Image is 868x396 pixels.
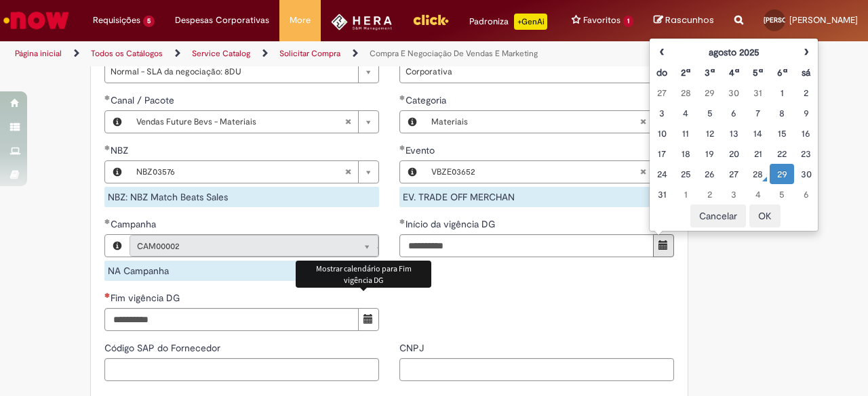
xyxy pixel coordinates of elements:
[431,161,639,183] span: VBZE03652
[726,167,743,181] div: 27 August 2025 Wednesday
[653,106,670,120] div: 03 August 2025 Sunday
[399,95,406,100] span: Obrigatório Preenchido
[104,219,111,224] span: Obrigatório Preenchido
[331,14,393,30] img: HeraLogo.png
[623,16,633,27] span: 1
[290,14,311,27] span: More
[650,62,673,83] th: Domingo
[104,261,379,281] div: NA Campanha
[677,188,694,201] div: 01 September 2025 Monday
[726,188,743,201] div: 03 September 2025 Wednesday
[338,111,358,133] abbr: Limpar campo Canal / Pacote
[749,127,766,140] div: 14 August 2025 Thursday
[797,127,814,140] div: 16 August 2025 Saturday
[399,234,654,257] input: Início da vigência DG 29 August 2025 Friday
[111,144,131,156] span: NBZ
[773,106,790,120] div: 08 August 2025 Friday
[425,111,673,133] a: MateriaisLimpar campo Categoria
[105,111,130,133] button: Canal / Pacote, Visualizar este registro Vendas Future Bevs - Materiais
[137,236,344,257] span: CAM00002
[406,218,498,230] span: Início da vigência DG
[701,188,718,201] div: 02 September 2025 Tuesday
[701,147,718,160] div: 19 August 2025 Tuesday
[653,234,674,257] button: Mostrar calendário para Início da vigência DG
[1,7,71,34] img: ServiceNow
[338,161,358,183] abbr: Limpar campo NBZ
[399,219,406,224] span: Obrigatório Preenchido
[649,38,818,232] div: Escolher data
[797,188,814,201] div: 06 September 2025 Saturday
[399,145,406,150] span: Obrigatório Preenchido
[104,187,379,207] div: NBZ: NBZ Match Beats Sales
[789,14,858,26] span: [PERSON_NAME]
[701,86,718,100] div: 29 July 2025 Tuesday
[653,188,670,201] div: 31 August 2025 Sunday
[654,14,714,27] a: Rascunhos
[111,61,351,83] span: Normal - SLA da negociação: 8DU
[650,42,673,62] th: Mês anterior
[93,14,140,27] span: Requisições
[726,106,743,120] div: 06 August 2025 Wednesday
[469,14,547,30] div: Padroniza
[91,48,163,59] a: Todos os Catálogos
[279,48,340,59] a: Solicitar Compra
[677,147,694,160] div: 18 August 2025 Monday
[773,188,790,201] div: 05 September 2025 Friday
[746,62,770,83] th: Quinta-feira
[10,41,568,66] ul: Trilhas de página
[665,14,714,26] span: Rascunhos
[698,62,722,83] th: Terça-feira
[794,62,818,83] th: Sábado
[794,42,818,62] th: Próximo mês
[749,86,766,100] div: 31 July 2025 Thursday
[192,48,250,59] a: Service Catalog
[653,147,670,160] div: 17 August 2025 Sunday
[653,127,670,140] div: 10 August 2025 Sunday
[797,86,814,100] div: 02 August 2025 Saturday
[406,144,437,156] span: Evento
[653,86,670,100] div: 27 July 2025 Sunday
[104,145,111,150] span: Obrigatório Preenchido
[136,111,344,133] span: Vendas Future Bevs - Materiais
[399,358,674,381] input: CNPJ
[797,106,814,120] div: 09 August 2025 Saturday
[633,111,653,133] abbr: Limpar campo Categoria
[104,217,159,231] label: Somente leitura - Campanha
[653,167,670,181] div: 24 August 2025 Sunday
[175,14,269,27] span: Despesas Corporativas
[701,106,718,120] div: 05 August 2025 Tuesday
[773,167,790,181] div: 29 August 2025 Friday foi selecionado
[431,111,639,133] span: Materiais
[104,342,223,354] span: Código SAP do Fornecedor
[412,9,449,30] img: click_logo_yellow_360x200.png
[406,61,646,83] span: Corporativa
[400,111,425,133] button: Categoria, Visualizar este registro Materiais
[105,235,130,257] button: Campanha, Visualizar este registro CAM00002
[749,147,766,160] div: 21 August 2025 Thursday
[105,161,130,183] button: NBZ, Visualizar este registro NBZ03576
[111,218,159,230] span: Campanha
[701,167,718,181] div: 26 August 2025 Tuesday
[677,106,694,120] div: 04 August 2025 Monday
[370,48,538,59] a: Compra E Negociação De Vendas E Marketing
[358,308,379,331] button: Mostrar calendário para Fim vigência DG
[130,111,378,133] a: Vendas Future Bevs - MateriaisLimpar campo Canal / Pacote
[701,127,718,140] div: 12 August 2025 Tuesday
[406,94,449,106] span: Necessários - Categoria
[130,161,378,183] a: NBZ03576Limpar campo NBZ
[104,308,359,331] input: Fim vigência DG
[749,204,781,227] button: OK
[633,161,653,183] abbr: Limpar campo Evento
[726,147,743,160] div: 20 August 2025 Wednesday
[749,167,766,181] div: 28 August 2025 Thursday
[770,62,793,83] th: Sexta-feira
[674,42,794,62] th: agosto 2025. Alternar mês
[773,147,790,160] div: 22 August 2025 Friday
[764,16,816,24] span: [PERSON_NAME]
[773,127,790,140] div: 15 August 2025 Friday
[690,204,746,227] button: Cancelar
[130,235,378,257] a: CAM00002Limpar campo Campanha
[677,86,694,100] div: 28 July 2025 Monday
[726,86,743,100] div: 30 July 2025 Wednesday
[583,14,620,27] span: Favoritos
